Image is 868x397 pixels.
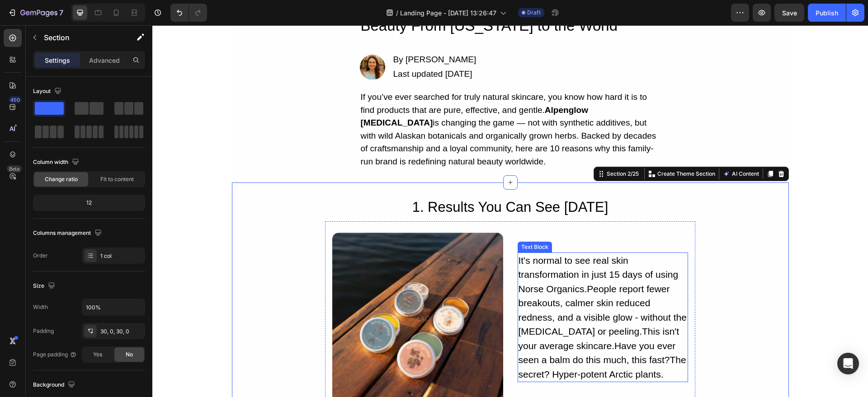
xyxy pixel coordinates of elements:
[100,175,134,183] span: Fit to content
[100,327,143,336] div: 30, 0, 30, 0
[774,4,804,22] button: Save
[782,9,797,17] span: Save
[33,252,48,260] div: Order
[33,280,57,292] div: Size
[172,171,543,194] h2: 1. Results You Can See [DATE]
[33,156,81,168] div: Column width
[35,196,143,209] div: 12
[527,9,541,17] span: Draft
[82,299,145,315] input: Auto
[89,56,120,65] p: Advanced
[170,4,207,22] div: Undo/Redo
[208,80,436,103] strong: Alpenglow [MEDICAL_DATA]
[240,27,325,42] div: By [PERSON_NAME]
[9,96,22,103] div: 450
[93,350,102,359] span: Yes
[4,4,67,22] button: 7
[33,227,104,239] div: Columns management
[33,350,77,359] div: Page padding
[180,207,351,378] img: Alt image
[152,25,868,397] iframe: Design area
[33,379,77,391] div: Background
[837,353,859,374] div: Open Intercom Messenger
[45,56,70,65] p: Settings
[45,175,78,183] span: Change ratio
[33,303,48,311] div: Width
[400,8,496,18] span: Landing Page - [DATE] 13:26:47
[33,85,63,98] div: Layout
[453,145,488,153] div: Section 2/25
[208,29,233,54] img: Alt image
[44,32,118,43] p: Section
[59,7,63,18] p: 7
[808,4,846,22] button: Publish
[33,327,54,335] div: Padding
[569,143,609,154] button: AI Content
[126,350,133,359] span: No
[505,145,563,153] p: Create Theme Section
[240,42,325,56] div: Last updated [DATE]
[208,65,508,143] p: If you’ve ever searched for truly natural skincare, you know how hard it is to find products that...
[367,218,398,226] div: Text Block
[816,8,838,18] div: Publish
[100,252,143,260] div: 1 col
[7,165,22,173] div: Beta
[365,227,536,357] div: It's normal to see real skin transformation in just 15 days of using Norse Organics.People report...
[396,8,398,18] span: /
[208,65,509,144] div: Rich Text Editor. Editing area: main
